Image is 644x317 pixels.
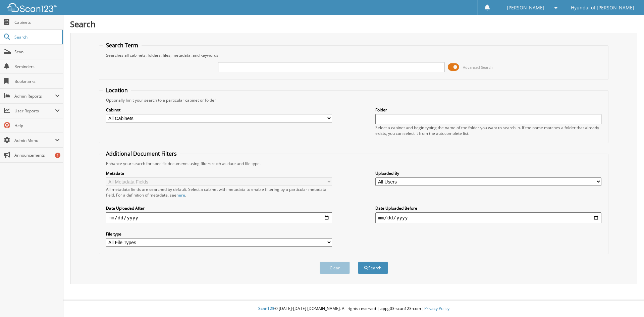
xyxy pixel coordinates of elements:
span: Bookmarks [14,78,60,84]
span: Search [14,34,59,40]
span: Help [14,123,60,128]
span: Scan123 [258,306,274,311]
span: Advanced Search [463,65,493,70]
div: © [DATE]-[DATE] [DOMAIN_NAME]. All rights reserved | appg03-scan123-com | [63,301,644,317]
legend: Search Term [103,42,142,49]
button: Search [358,262,388,274]
span: User Reports [14,108,55,114]
label: Date Uploaded After [106,205,332,211]
span: Scan [14,49,60,55]
input: start [106,212,332,223]
span: Announcements [14,152,60,158]
div: All metadata fields are searched by default. Select a cabinet with metadata to enable filtering b... [106,187,332,198]
span: [PERSON_NAME] [507,6,544,10]
div: Searches all cabinets, folders, files, metadata, and keywords [103,52,605,58]
input: end [375,212,601,223]
button: Clear [320,262,350,274]
span: Reminders [14,64,60,69]
h1: Search [70,18,637,30]
div: 1 [55,153,60,158]
img: scan123-logo-white.svg [7,3,57,12]
div: Optionally limit your search to a particular cabinet or folder [103,97,605,103]
label: Cabinet [106,107,332,113]
label: Uploaded By [375,170,601,176]
label: Metadata [106,170,332,176]
span: Admin Menu [14,138,55,143]
span: Hyundai of [PERSON_NAME] [571,6,634,10]
label: File type [106,231,332,237]
label: Date Uploaded Before [375,205,601,211]
span: Admin Reports [14,93,55,99]
a: Privacy Policy [424,306,449,311]
legend: Additional Document Filters [103,150,180,157]
legend: Location [103,87,131,94]
a: here [176,192,185,198]
div: Select a cabinet and begin typing the name of the folder you want to search in. If the name match... [375,125,601,136]
span: Cabinets [14,19,60,25]
label: Folder [375,107,601,113]
div: Enhance your search for specific documents using filters such as date and file type. [103,161,605,166]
